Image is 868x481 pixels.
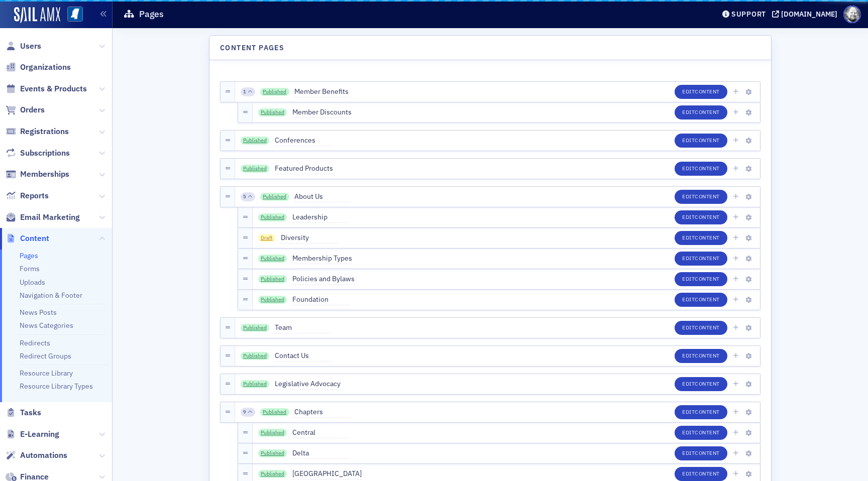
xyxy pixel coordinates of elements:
[275,379,341,390] span: Legislative Advocacy
[275,350,331,362] span: Contact Us
[731,10,766,19] div: Support
[241,352,270,360] a: Published
[220,43,284,53] h4: Content Pages
[695,108,720,115] span: Content
[675,349,727,363] button: EditContent
[675,252,727,266] button: EditContent
[6,407,41,418] a: Tasks
[6,190,49,201] a: Reports
[20,41,41,52] span: Users
[675,190,727,204] button: EditContent
[675,105,727,119] button: EditContent
[20,212,80,223] span: Email Marketing
[20,450,67,461] span: Automations
[675,85,727,99] button: EditContent
[294,407,351,418] span: Chapters
[20,126,69,137] span: Registrations
[6,169,69,180] a: Memberships
[241,165,270,173] a: Published
[695,88,720,95] span: Content
[20,169,69,180] span: Memberships
[275,163,333,174] span: Featured Products
[695,408,720,415] span: Content
[6,62,71,73] a: Organizations
[695,137,720,144] span: Content
[695,255,720,262] span: Content
[20,407,41,418] span: Tasks
[675,426,727,440] button: EditContent
[258,449,287,457] a: Published
[675,231,727,245] button: EditContent
[20,369,73,378] a: Resource Library
[695,296,720,303] span: Content
[675,405,727,419] button: EditContent
[695,193,720,200] span: Content
[781,10,837,19] div: [DOMAIN_NAME]
[20,308,57,317] a: News Posts
[292,427,349,438] span: Central
[294,86,351,97] span: Member Benefits
[675,321,727,335] button: EditContent
[695,213,720,220] span: Content
[258,429,287,437] a: Published
[20,321,73,330] a: News Categories
[258,296,287,304] a: Published
[258,275,287,283] a: Published
[258,470,287,478] a: Published
[695,429,720,436] span: Content
[20,351,71,360] a: Redirect Groups
[20,338,50,347] a: Redirects
[139,8,164,20] h1: Pages
[675,162,727,176] button: EditContent
[294,191,351,202] span: About Us
[243,193,246,200] span: 5
[275,322,331,333] span: Team
[20,148,70,159] span: Subscriptions
[292,253,352,264] span: Membership Types
[20,104,45,115] span: Orders
[20,264,40,273] a: Forms
[695,165,720,172] span: Content
[14,7,60,23] img: SailAMX
[20,62,71,73] span: Organizations
[675,272,727,286] button: EditContent
[20,233,49,244] span: Content
[20,83,87,94] span: Events & Products
[292,274,355,285] span: Policies and Bylaws
[695,449,720,456] span: Content
[60,7,83,24] a: View Homepage
[675,377,727,391] button: EditContent
[695,234,720,241] span: Content
[6,212,80,223] a: Email Marketing
[843,6,861,23] span: Profile
[241,137,270,145] a: Published
[675,467,727,481] button: EditContent
[675,134,727,148] button: EditContent
[695,352,720,359] span: Content
[281,232,337,244] span: Diversity
[241,324,270,332] a: Published
[6,429,59,440] a: E-Learning
[258,234,276,242] span: Draft
[275,135,331,146] span: Conferences
[258,255,287,263] a: Published
[243,88,246,95] span: 1
[772,11,841,18] button: [DOMAIN_NAME]
[292,212,349,223] span: Leadership
[695,275,720,282] span: Content
[6,104,45,115] a: Orders
[20,190,49,201] span: Reports
[20,382,93,391] a: Resource Library Types
[260,193,289,201] a: Published
[6,41,41,52] a: Users
[292,107,352,118] span: Member Discounts
[292,294,349,305] span: Foundation
[292,448,349,459] span: Delta
[292,468,362,479] span: [GEOGRAPHIC_DATA]
[6,233,49,244] a: Content
[67,7,83,22] img: SailAMX
[241,380,270,388] a: Published
[260,408,289,416] a: Published
[6,83,87,94] a: Events & Products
